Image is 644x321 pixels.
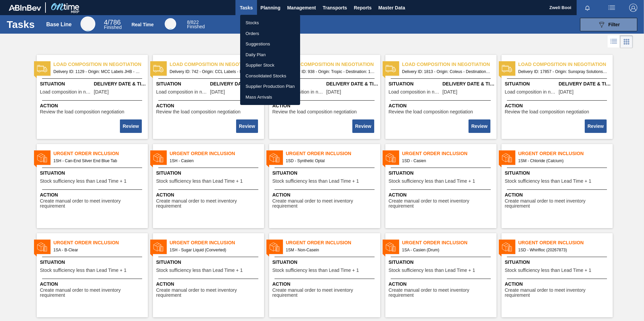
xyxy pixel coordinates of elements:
a: Suggestions [240,39,300,49]
a: Orders [240,28,300,39]
a: Daily Plan [240,49,300,60]
a: Supplier Stock [240,60,300,71]
a: Supplier Production Plan [240,81,300,92]
a: Stocks [240,17,300,28]
a: Mass Arrivals [240,92,300,103]
a: Consolidated Stocks [240,71,300,81]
